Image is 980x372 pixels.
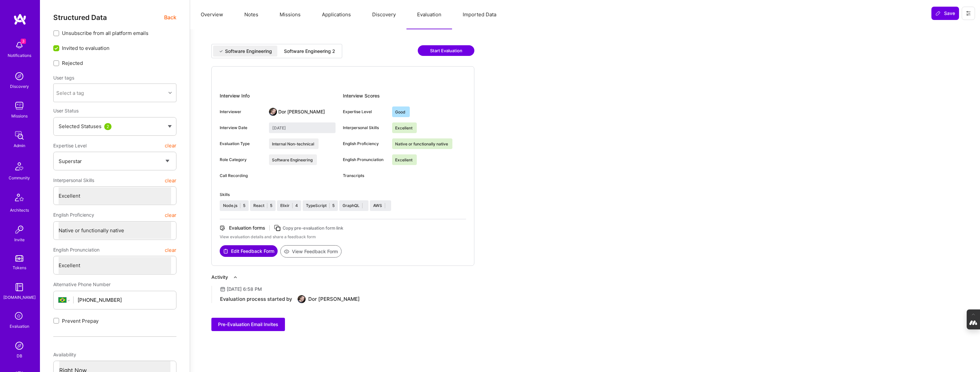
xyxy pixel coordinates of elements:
button: View Feedback Form [280,245,342,258]
span: 3 [21,39,26,44]
span: English Proficiency [53,209,94,221]
div: Discovery [10,83,29,90]
img: tokens [15,255,23,262]
div: Interview Info [220,91,343,101]
div: DB [17,352,22,359]
img: bell [13,39,26,52]
div: Evaluation [10,323,29,330]
span: Invited to evaluation [62,45,110,52]
div: Interview Date [220,125,264,131]
img: Architects [11,191,27,207]
img: User Avatar [298,295,306,303]
div: Availability [53,349,176,361]
button: Edit Feedback Form [220,245,278,257]
div: Copy pre-evaluation form link [283,225,343,232]
div: React [253,203,264,209]
div: AWS [373,203,382,209]
div: 4 [295,203,298,209]
div: TypeScript [306,203,327,209]
div: Architects [10,207,29,214]
div: 5 [243,203,245,209]
div: Dor [PERSON_NAME] [278,108,325,115]
img: logo [13,13,27,25]
div: View evaluation details and share a feedback form [220,234,466,240]
div: Expertise Level [343,109,387,115]
div: Interview Scores [343,91,466,101]
span: Back [164,13,176,22]
div: Evaluation process started by [220,296,292,302]
button: clear [165,174,176,186]
i: icon Chevron [168,91,172,94]
span: English Pronunciation [53,244,100,256]
div: Missions [11,112,28,119]
span: Alternative Phone Number [53,281,111,287]
div: Notifications [8,52,31,59]
div: Software Engineering 2 [284,48,335,55]
div: [DATE] 6:58 PM [227,286,262,292]
button: Start Evaluation [418,45,474,56]
div: GraphQL [343,203,360,209]
div: 2 [104,123,112,130]
div: Software Engineering [225,48,272,55]
button: clear [165,140,176,152]
div: English Proficiency [343,141,387,147]
span: Selected Statuses [59,123,102,129]
div: Community [9,174,30,181]
div: Interviewer [220,109,264,115]
img: guide book [13,280,26,294]
button: clear [165,244,176,256]
div: Dor [PERSON_NAME] [308,296,360,302]
div: Evaluation forms [229,225,265,231]
input: +1 (000) 000-0000 [78,291,171,308]
img: teamwork [13,99,26,112]
div: Transcripts [343,173,387,179]
img: Invite [13,223,26,236]
div: Call Recording [220,173,264,179]
div: English Pronunciation [343,157,387,163]
button: Pre-Evaluation Email Invites [211,318,285,331]
span: Structured Data [53,13,107,22]
div: [DOMAIN_NAME] [3,294,36,301]
i: icon SelectionTeam [13,310,26,323]
div: Interpersonal Skills [343,125,387,131]
div: Select a tag [56,90,84,96]
div: Elixir [280,203,290,209]
img: discovery [13,70,26,83]
span: Interpersonal Skills [53,174,94,186]
div: Evaluation Type [220,141,264,147]
a: Edit Feedback Form [220,245,278,258]
span: Prevent Prepay [62,317,99,324]
img: admin teamwork [13,129,26,142]
img: User Avatar [269,108,277,116]
div: Admin [14,142,25,149]
label: User tags [53,75,74,81]
span: Save [935,10,955,17]
span: User Status [53,108,79,113]
div: Role Category [220,157,264,163]
div: Skills [220,192,466,198]
img: Community [11,158,27,174]
button: clear [165,209,176,221]
span: Unsubscribe from all platform emails [62,30,148,37]
div: Invite [14,236,25,243]
img: caret [168,125,172,128]
div: Activity [211,274,228,280]
button: Save [931,7,959,20]
div: Tokens [13,264,26,271]
img: Admin Search [13,339,26,352]
span: Pre-Evaluation Email Invites [218,321,278,328]
span: Expertise Level [53,140,87,152]
i: icon Copy [274,224,281,232]
span: Rejected [62,60,83,67]
div: 5 [270,203,272,209]
div: 5 [332,203,335,209]
div: Node.js [223,203,237,209]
